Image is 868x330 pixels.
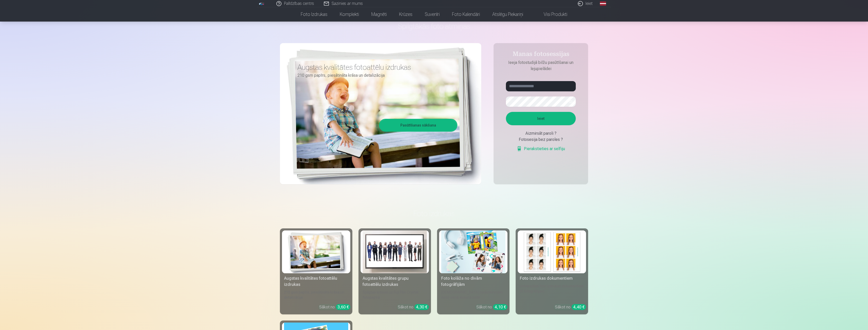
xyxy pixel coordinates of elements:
[334,7,365,22] a: Komplekti
[506,112,576,125] button: Ieiet
[361,275,429,288] div: Augstas kvalitātes grupu fotoattēlu izdrukas
[280,22,588,31] h1: Spilgtākās foto atmiņas
[259,2,265,5] img: /fa1
[280,228,352,314] a: Augstas kvalitātes fotoattēlu izdrukasAugstas kvalitātes fotoattēlu izdrukas210 gsm papīrs, piesā...
[414,304,429,310] div: 4,30 €
[398,304,429,310] div: Sākot no
[441,230,505,273] img: Foto kolāža no divām fotogrāfijām
[520,230,584,273] img: Foto izdrukas dokumentiem
[380,120,457,131] a: Pasūtīšanas sākšana
[297,72,454,79] p: 210 gsm papīrs, piesātināta krāsa un detalizācija
[476,304,507,310] div: Sākot no
[493,304,507,310] div: 4,10 €
[393,7,419,22] a: Krūzes
[446,7,486,22] a: Foto kalendāri
[358,228,431,314] a: Augstas kvalitātes grupu fotoattēlu izdrukasAugstas kvalitātes grupu fotoattēlu izdrukasSpilgtas ...
[517,146,565,152] a: Pierakstieties ar selfiju
[501,60,581,72] p: Ieeja fotostudijā bilžu pasūtīšanai un lejupielādei
[319,304,350,310] div: Sākot no
[365,7,393,22] a: Magnēti
[572,304,586,310] div: 4,40 €
[295,7,334,22] a: Foto izdrukas
[297,63,454,72] h3: Augstas kvalitātes fotoattēlu izdrukas
[336,304,350,310] div: 3,60 €
[284,209,584,218] h3: Foto izdrukas
[529,7,573,22] a: Visi produkti
[486,7,529,22] a: Atslēgu piekariņi
[518,284,586,300] div: Universālas foto izdrukas dokumentiem (6 fotogrāfijas)
[282,275,350,288] div: Augstas kvalitātes fotoattēlu izdrukas
[518,275,586,282] div: Foto izdrukas dokumentiem
[419,7,446,22] a: Suvenīri
[284,230,348,273] img: Augstas kvalitātes fotoattēlu izdrukas
[363,230,427,273] img: Augstas kvalitātes grupu fotoattēlu izdrukas
[501,50,581,60] h4: Manas fotosessijas
[506,137,576,143] div: Fotosesija bez paroles ?
[506,130,576,137] div: Aizmirsāt paroli ?
[361,290,429,300] div: Spilgtas krāsas uz Fuji Film Crystal fotopapīra
[555,304,586,310] div: Sākot no
[439,275,507,288] div: Foto kolāža no divām fotogrāfijām
[282,290,350,300] div: 210 gsm papīrs, piesātināta krāsa un detalizācija
[516,228,588,314] a: Foto izdrukas dokumentiemFoto izdrukas dokumentiemUniversālas foto izdrukas dokumentiem (6 fotogr...
[437,228,510,314] a: Foto kolāža no divām fotogrāfijāmFoto kolāža no divām fotogrāfijām[DEMOGRAPHIC_DATA] neaizmirstam...
[439,290,507,300] div: [DEMOGRAPHIC_DATA] neaizmirstami mirkļi vienā skaistā bildē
